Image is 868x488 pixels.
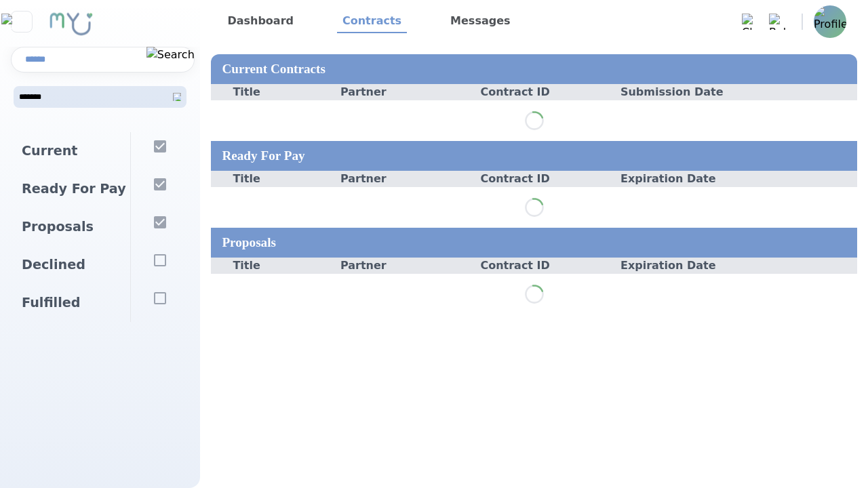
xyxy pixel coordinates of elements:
[814,5,846,38] img: Profile
[211,228,857,258] div: Proposals
[445,10,515,33] a: Messages
[211,258,340,274] div: Title
[469,258,599,274] div: Contract ID
[340,84,470,100] div: Partner
[599,171,728,187] div: Expiration Date
[211,84,340,100] div: Title
[340,171,470,187] div: Partner
[211,171,340,187] div: Title
[599,84,728,100] div: Submission Date
[340,258,470,274] div: Partner
[599,258,728,274] div: Expiration Date
[1,14,41,30] img: Close sidebar
[11,208,130,246] div: Proposals
[337,10,407,33] a: Contracts
[211,54,857,84] div: Current Contracts
[11,284,130,322] div: Fulfilled
[769,14,785,30] img: Bell
[742,14,758,30] img: Chat
[11,170,130,208] div: Ready For Pay
[469,171,599,187] div: Contract ID
[11,132,130,170] div: Current
[469,84,599,100] div: Contract ID
[11,246,130,284] div: Declined
[222,10,299,33] a: Dashboard
[211,141,857,171] div: Ready For Pay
